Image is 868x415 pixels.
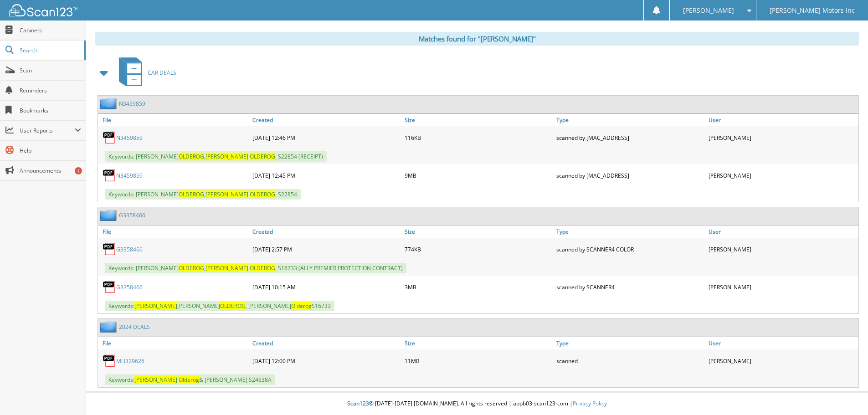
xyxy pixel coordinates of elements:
a: File [98,114,250,126]
span: Search [20,46,80,54]
span: [PERSON_NAME] [205,153,248,160]
div: [PERSON_NAME] [706,240,858,258]
span: [PERSON_NAME] [134,376,177,384]
div: 11MB [402,352,555,370]
span: [PERSON_NAME] [683,8,734,13]
span: User Reports [20,127,75,134]
span: OLDEROG [220,302,246,310]
a: User [706,114,858,126]
img: PDF.png [103,242,116,256]
span: [PERSON_NAME] [205,190,248,198]
span: Keywords: [PERSON_NAME] , , S16733 (ALLY PREMIER PROTECTION CONTRACT) [105,263,406,273]
span: Keywords: [PERSON_NAME] , [PERSON_NAME] S16733 [105,301,334,311]
span: OLDEROG [250,190,275,198]
a: Created [250,337,402,349]
a: File [98,337,250,349]
a: G3358466 [116,283,143,291]
a: Created [250,114,402,126]
span: Keywords: [PERSON_NAME] , , S22854 (RECEIPT) [105,151,327,162]
div: scanned [554,352,706,370]
a: Size [402,337,555,349]
div: [PERSON_NAME] [706,166,858,184]
a: MH329626 [116,357,144,365]
div: [DATE] 2:57 PM [250,240,402,258]
a: CAR DEALS [113,55,176,91]
span: Keywords: & [PERSON_NAME] S24638A [105,374,275,385]
a: N3459859 [116,134,143,142]
img: PDF.png [103,131,116,144]
a: Type [554,114,706,126]
span: OLDEROG [179,190,204,198]
a: User [706,337,858,349]
span: Bookmarks [20,107,81,114]
span: [PERSON_NAME] Motors Inc [770,8,855,13]
span: OLDEROG [179,264,204,272]
div: [DATE] 12:45 PM [250,166,402,184]
div: [DATE] 12:00 PM [250,352,402,370]
span: Keywords: [PERSON_NAME] , , S22854 [105,189,301,200]
img: PDF.png [103,169,116,182]
img: scan123-logo-white.svg [9,4,77,16]
span: Olderog [179,376,199,384]
a: Type [554,225,706,238]
img: PDF.png [103,354,116,368]
span: OLDEROG [250,153,275,160]
div: scanned by SCANNER4 [554,278,706,296]
img: folder2.png [100,321,119,333]
div: Matches found for "[PERSON_NAME]" [95,32,859,46]
a: Created [250,225,402,238]
a: Privacy Policy [573,400,607,407]
div: 774KB [402,240,555,258]
div: scanned by [MAC_ADDRESS] [554,166,706,184]
div: 116KB [402,128,555,147]
a: N3459859 [116,172,143,179]
img: folder2.png [100,210,119,221]
div: 9MB [402,166,555,184]
span: Help [20,147,81,154]
div: scanned by [MAC_ADDRESS] [554,128,706,147]
div: 1 [75,167,82,174]
span: Reminders [20,87,81,94]
div: scanned by SCANNER4 COLOR [554,240,706,258]
span: Announcements [20,167,81,174]
span: [PERSON_NAME] [205,264,248,272]
a: User [706,225,858,238]
a: 2024 DEALS [119,323,150,331]
div: [PERSON_NAME] [706,352,858,370]
a: G3358466 [119,211,145,219]
div: 3MB [402,278,555,296]
div: [DATE] 10:15 AM [250,278,402,296]
span: Scan123 [347,400,369,407]
span: Scan [20,67,81,74]
span: OLDEROG [250,264,275,272]
span: CAR DEALS [148,69,176,77]
a: Type [554,337,706,349]
a: N3459859 [119,100,145,108]
div: [DATE] 12:46 PM [250,128,402,147]
img: folder2.png [100,98,119,109]
span: [PERSON_NAME] [134,302,177,310]
div: © [DATE]-[DATE] [DOMAIN_NAME]. All rights reserved | appb03-scan123-com | [86,393,868,415]
span: Cabinets [20,26,81,34]
span: OLDEROG [179,153,204,160]
a: Size [402,114,555,126]
span: Olderog [291,302,312,310]
div: [PERSON_NAME] [706,278,858,296]
img: PDF.png [103,280,116,294]
div: [PERSON_NAME] [706,128,858,147]
a: File [98,225,250,238]
a: Size [402,225,555,238]
a: G3358466 [116,246,143,253]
